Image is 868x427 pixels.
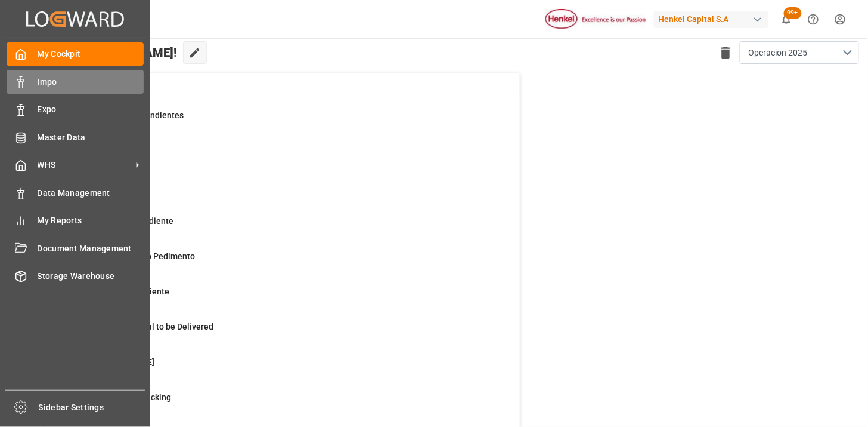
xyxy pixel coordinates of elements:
[38,214,144,227] span: My Reports
[38,270,144,282] span: Storage Warehouse
[61,145,505,170] a: 52ArrivedImpo
[7,209,144,232] a: My Reports
[38,242,144,255] span: Document Management
[7,42,144,66] a: My Cockpit
[654,11,768,28] div: Henkel Capital S.A
[749,47,808,59] span: Operacion 2025
[61,180,505,205] a: 64In ProgressImpo
[784,7,802,19] span: 99+
[38,48,144,60] span: My Cockpit
[38,187,144,199] span: Data Management
[38,131,144,144] span: Master Data
[61,321,505,346] a: 9Storage Material to be DeliveredImpo
[7,181,144,204] a: Data Management
[61,109,505,134] a: 15Documentos PendientesImpo
[7,236,144,260] a: Document Management
[7,125,144,149] a: Master Data
[61,356,505,381] a: 650[PERSON_NAME]Impo
[39,401,145,414] span: Sidebar Settings
[545,9,646,30] img: Henkel%20logo.jpg_1689854090.jpg
[61,250,505,275] a: 20Pendiente Pago PedimentoImpo
[7,70,144,93] a: Impo
[49,41,177,64] span: Hello [PERSON_NAME]!
[38,76,144,88] span: Impo
[61,285,505,311] a: 2Despacho PendienteImpo
[61,215,505,240] a: 48Etiquetado PendienteImpo
[773,6,800,33] button: show 100 new notifications
[654,8,773,30] button: Henkel Capital S.A
[91,322,213,331] span: Storage Material to be Delivered
[7,98,144,121] a: Expo
[38,103,144,116] span: Expo
[740,41,859,64] button: open menu
[7,265,144,288] a: Storage Warehouse
[61,391,505,416] a: 27Missing AutotrackingImpo
[38,159,132,171] span: WHS
[800,6,827,33] button: Help Center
